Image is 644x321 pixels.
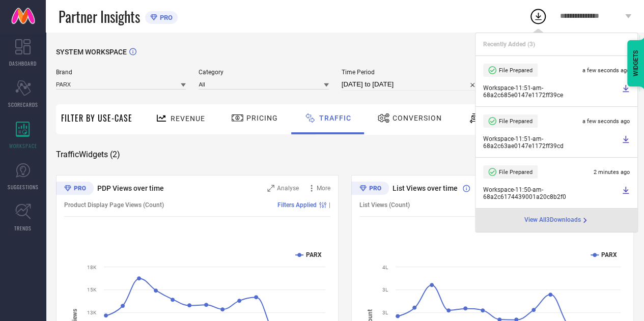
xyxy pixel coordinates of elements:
[582,67,630,74] span: a few seconds ago
[529,7,547,25] div: Open download list
[157,14,173,21] span: PRO
[622,135,630,150] a: Download
[8,101,38,108] span: SCORECARDS
[351,182,389,197] div: Premium
[382,265,388,270] text: 4L
[342,69,480,76] span: Time Period
[277,185,299,192] span: Analyse
[9,142,37,150] span: WORKSPACE
[483,84,619,99] span: Workspace - 11:51-am - 68a2c685e0147e1172ff39ce
[382,310,388,315] text: 3L
[246,114,278,122] span: Pricing
[87,265,97,270] text: 18K
[329,201,330,209] span: |
[524,216,581,224] span: View All 3 Downloads
[56,182,94,197] div: Premium
[483,135,619,150] span: Workspace - 11:51-am - 68a2c63ae0147e1172ff39cd
[56,150,120,160] span: Traffic Widgets ( 2 )
[87,310,97,315] text: 13K
[14,224,32,232] span: TRENDS
[382,287,388,293] text: 3L
[277,201,317,209] span: Filters Applied
[8,183,39,191] span: SUGGESTIONS
[56,48,127,56] span: SYSTEM WORKSPACE
[9,60,37,67] span: DASHBOARD
[524,216,589,224] a: View All3Downloads
[499,169,533,176] span: File Prepared
[393,114,442,122] span: Conversion
[483,41,535,48] span: Recently Added ( 3 )
[582,118,630,125] span: a few seconds ago
[306,251,322,258] text: PARX
[171,114,205,123] span: Revenue
[359,201,410,209] span: List Views (Count)
[594,169,630,176] span: 2 minutes ago
[199,69,328,76] span: Category
[64,201,164,209] span: Product Display Page Views (Count)
[601,251,617,258] text: PARX
[61,112,132,124] span: Filter By Use-Case
[483,186,619,200] span: Workspace - 11:50-am - 68a2c6174439001a20c8b2f0
[499,118,533,125] span: File Prepared
[87,287,97,293] text: 15K
[59,6,140,27] span: Partner Insights
[97,184,164,192] span: PDP Views over time
[622,84,630,99] a: Download
[319,114,351,122] span: Traffic
[56,69,186,76] span: Brand
[499,67,533,74] span: File Prepared
[342,78,480,91] input: Select time period
[393,184,458,192] span: List Views over time
[622,186,630,200] a: Download
[267,185,274,192] svg: Zoom
[317,185,330,192] span: More
[524,216,589,224] div: Open download page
